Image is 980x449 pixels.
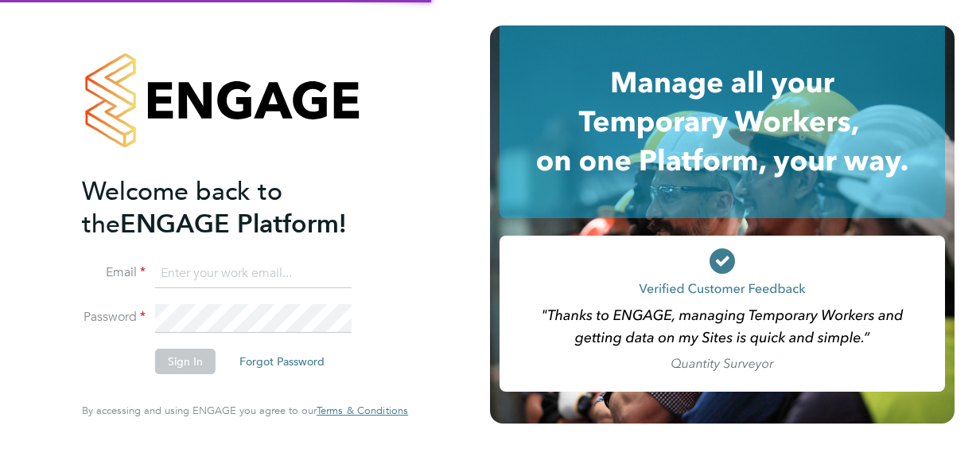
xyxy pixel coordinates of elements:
[82,309,146,326] label: Password
[82,264,146,281] label: Email
[82,176,282,240] span: Welcome back to the
[82,175,392,240] h2: ENGAGE Platform!
[155,260,352,288] input: Enter your work email...
[82,404,408,417] span: By accessing and using ENGAGE you agree to our
[317,404,408,417] span: Terms & Conditions
[227,349,337,374] button: Forgot Password
[317,404,408,417] a: Terms & Conditions
[155,349,216,374] button: Sign In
